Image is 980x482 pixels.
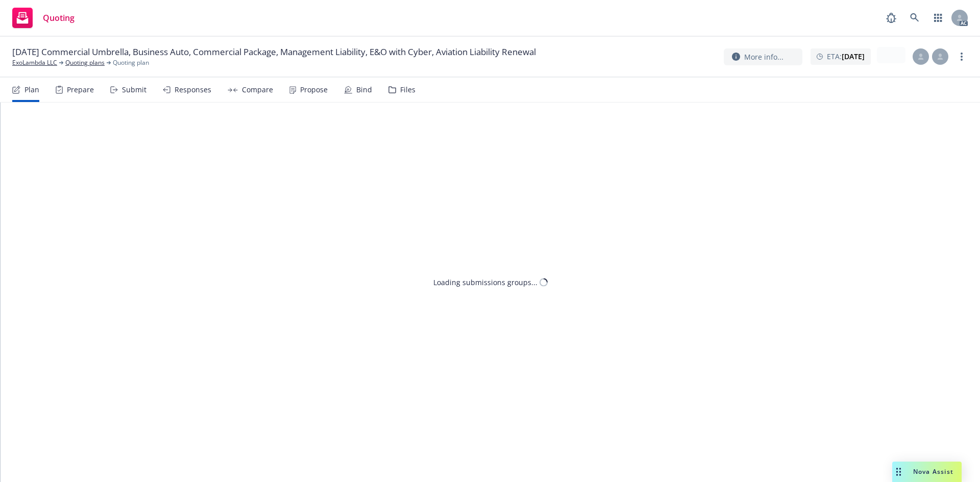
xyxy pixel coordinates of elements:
[300,86,328,94] div: Propose
[400,86,415,94] div: Files
[12,46,536,58] span: [DATE] Commercial Umbrella, Business Auto, Commercial Package, Management Liability, E&O with Cyb...
[242,86,273,94] div: Compare
[881,8,901,28] a: Report a Bug
[122,86,146,94] div: Submit
[904,8,925,28] a: Search
[24,86,39,94] div: Plan
[175,86,211,94] div: Responses
[43,14,75,22] span: Quoting
[724,48,802,65] button: More info...
[12,58,57,67] a: ExoLambda LLC
[928,8,948,28] a: Switch app
[65,58,105,67] a: Quoting plans
[744,52,783,62] span: More info...
[842,52,865,61] strong: [DATE]
[955,50,968,63] a: more
[913,467,953,476] span: Nova Assist
[113,58,149,67] span: Quoting plan
[892,462,905,482] div: Drag to move
[8,4,79,32] a: Quoting
[356,86,372,94] div: Bind
[827,51,865,62] span: ETA :
[67,86,94,94] div: Prepare
[892,462,962,482] button: Nova Assist
[433,277,537,288] div: Loading submissions groups...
